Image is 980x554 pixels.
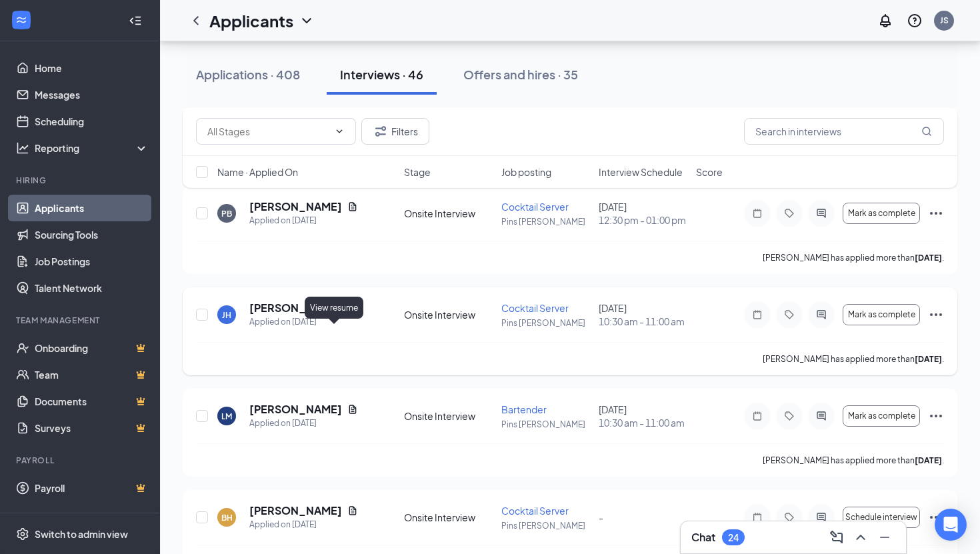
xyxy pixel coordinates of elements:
[781,309,797,320] svg: Tag
[691,530,715,545] h3: Chat
[361,118,429,145] button: Filter Filters
[874,527,895,548] button: Minimize
[781,208,797,219] svg: Tag
[35,475,149,501] a: PayrollCrown
[501,403,547,415] span: Bartender
[221,208,232,219] div: PB
[188,13,204,29] svg: ChevronLeft
[843,405,920,427] button: Mark as complete
[404,165,431,179] span: Stage
[16,315,146,326] div: Team Management
[599,200,688,227] div: [DATE]
[915,354,942,364] b: [DATE]
[749,411,765,421] svg: Note
[928,205,944,221] svg: Ellipses
[877,13,893,29] svg: Notifications
[35,415,149,441] a: SurveysCrown
[599,315,688,328] span: 10:30 am - 11:00 am
[843,203,920,224] button: Mark as complete
[915,455,942,465] b: [DATE]
[749,208,765,219] svg: Note
[826,527,847,548] button: ComposeMessage
[249,417,358,430] div: Applied on [DATE]
[249,503,342,518] h5: [PERSON_NAME]
[249,301,342,315] h5: [PERSON_NAME]
[35,81,149,108] a: Messages
[877,529,893,545] svg: Minimize
[373,123,389,139] svg: Filter
[35,527,128,541] div: Switch to admin view
[928,307,944,323] svg: Ellipses
[35,141,149,155] div: Reporting
[728,532,739,543] div: 24
[501,216,591,227] p: Pins [PERSON_NAME]
[249,402,342,417] h5: [PERSON_NAME]
[35,221,149,248] a: Sourcing Tools
[340,66,423,83] div: Interviews · 46
[935,509,967,541] div: Open Intercom Messenger
[696,165,723,179] span: Score
[599,213,688,227] span: 12:30 pm - 01:00 pm
[749,309,765,320] svg: Note
[763,252,944,263] p: [PERSON_NAME] has applied more than .
[599,511,603,523] span: -
[501,165,551,179] span: Job posting
[16,141,29,155] svg: Analysis
[347,201,358,212] svg: Document
[853,529,869,545] svg: ChevronUp
[222,309,231,321] div: JH
[928,509,944,525] svg: Ellipses
[940,15,949,26] div: JS
[848,209,915,218] span: Mark as complete
[599,403,688,429] div: [DATE]
[928,408,944,424] svg: Ellipses
[749,512,765,523] svg: Note
[35,388,149,415] a: DocumentsCrown
[221,411,232,422] div: LM
[850,527,871,548] button: ChevronUp
[249,518,358,531] div: Applied on [DATE]
[829,529,845,545] svg: ComposeMessage
[501,419,591,430] p: Pins [PERSON_NAME]
[16,455,146,466] div: Payroll
[907,13,923,29] svg: QuestionInfo
[781,512,797,523] svg: Tag
[16,527,29,541] svg: Settings
[249,315,358,329] div: Applied on [DATE]
[217,165,298,179] span: Name · Applied On
[848,411,915,421] span: Mark as complete
[921,126,932,137] svg: MagnifyingGlass
[35,275,149,301] a: Talent Network
[463,66,578,83] div: Offers and hires · 35
[249,214,358,227] div: Applied on [DATE]
[599,165,683,179] span: Interview Schedule
[813,411,829,421] svg: ActiveChat
[196,66,300,83] div: Applications · 408
[35,108,149,135] a: Scheduling
[209,9,293,32] h1: Applicants
[501,505,569,517] span: Cocktail Server
[129,14,142,27] svg: Collapse
[848,310,915,319] span: Mark as complete
[763,455,944,466] p: [PERSON_NAME] has applied more than .
[501,520,591,531] p: Pins [PERSON_NAME]
[599,416,688,429] span: 10:30 am - 11:00 am
[221,512,233,523] div: BH
[915,253,942,263] b: [DATE]
[744,118,944,145] input: Search in interviews
[404,409,493,423] div: Onsite Interview
[207,124,329,139] input: All Stages
[763,353,944,365] p: [PERSON_NAME] has applied more than .
[845,513,917,522] span: Schedule interview
[35,195,149,221] a: Applicants
[334,126,345,137] svg: ChevronDown
[404,308,493,321] div: Onsite Interview
[813,309,829,320] svg: ActiveChat
[299,13,315,29] svg: ChevronDown
[843,507,920,528] button: Schedule interview
[249,199,342,214] h5: [PERSON_NAME]
[501,201,569,213] span: Cocktail Server
[813,208,829,219] svg: ActiveChat
[16,175,146,186] div: Hiring
[599,301,688,328] div: [DATE]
